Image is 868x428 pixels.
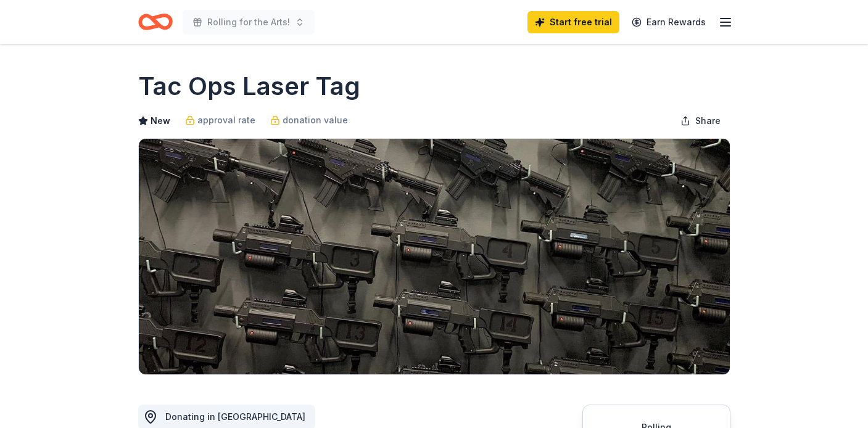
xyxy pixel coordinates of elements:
a: Earn Rewards [624,11,713,33]
span: approval rate [197,113,255,128]
h1: Tac Ops Laser Tag [138,69,360,104]
span: donation value [283,113,348,128]
a: Home [138,7,173,36]
a: approval rate [185,113,255,128]
button: Share [671,109,730,133]
span: Share [695,113,721,128]
span: Rolling for the Arts! [207,15,290,30]
span: New [151,113,170,128]
span: Donating in [GEOGRAPHIC_DATA] [165,411,305,422]
button: Rolling for the Arts! [183,10,315,35]
a: Start free trial [527,11,619,33]
a: donation value [270,113,348,128]
img: Image for Tac Ops Laser Tag [139,139,730,374]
